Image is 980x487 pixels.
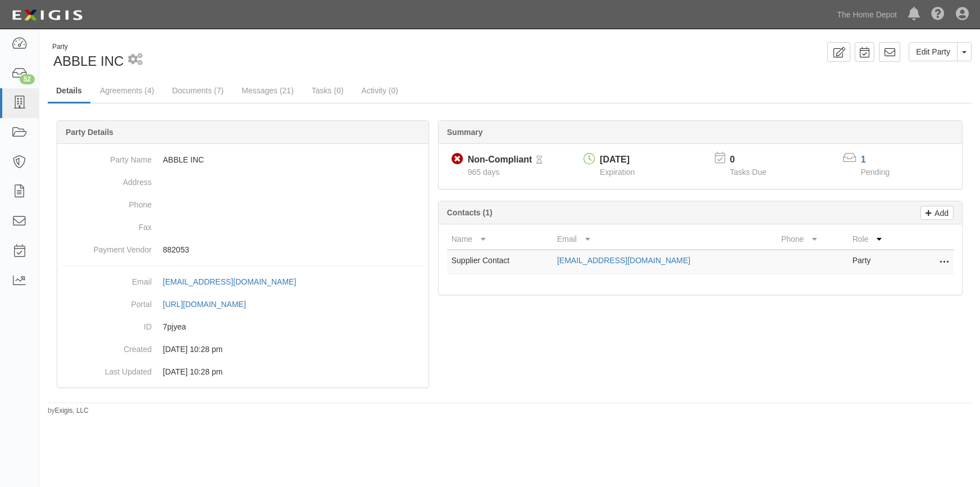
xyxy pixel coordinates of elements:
td: Party [848,250,909,275]
dt: Portal [62,293,152,310]
dt: Created [62,338,152,355]
div: 52 [20,74,35,84]
dd: 02/09/2023 10:28 pm [62,360,424,383]
th: Phone [777,229,848,250]
dt: Address [62,171,152,188]
p: 0 [730,154,780,166]
a: [EMAIL_ADDRESS][DOMAIN_NAME] [557,256,690,265]
dt: Fax [62,216,152,233]
th: Role [848,229,909,250]
a: The Home Depot [831,3,902,26]
span: ABBLE INC [53,53,124,69]
i: 2 scheduled workflows [128,54,143,66]
span: Tasks Due [730,168,766,177]
div: [DATE] [600,154,635,166]
dt: Last Updated [62,360,152,377]
th: Email [553,229,777,250]
a: [EMAIL_ADDRESS][DOMAIN_NAME] [163,277,308,286]
p: 882053 [163,244,424,255]
span: Pending [861,168,890,177]
i: Pending Review [536,156,543,164]
i: Non-Compliant [452,154,463,165]
a: Messages (21) [233,79,302,102]
a: Activity (0) [353,79,407,102]
a: Exigis, LLC [55,407,89,414]
img: logo-5460c22ac91f19d4615b14bd174203de0afe785f0fc80cf4dbbc73dc1793850b.png [8,5,86,25]
a: Add [920,206,954,220]
a: Tasks (0) [303,79,352,102]
a: Details [48,79,90,103]
dt: Payment Vendor [62,238,152,255]
a: Agreements (4) [92,79,162,102]
span: Expiration [600,168,635,177]
dt: Phone [62,193,152,210]
dt: ID [62,315,152,332]
dd: 02/09/2023 10:28 pm [62,338,424,360]
th: Name [447,229,553,250]
div: [EMAIL_ADDRESS][DOMAIN_NAME] [163,276,296,287]
div: Non-Compliant [468,154,532,166]
a: Edit Party [909,42,958,61]
div: Party [52,42,124,52]
dt: Party Name [62,148,152,165]
a: 1 [861,155,866,164]
b: Summary [447,128,483,137]
a: Documents (7) [163,79,232,102]
span: Since 02/09/2023 [468,168,500,177]
dt: Email [62,270,152,287]
dd: ABBLE INC [62,148,424,171]
p: Add [932,206,949,219]
small: by [48,406,89,416]
b: Party Details [66,128,113,137]
i: Help Center - Complianz [931,8,945,21]
dd: 7pjyea [62,315,424,338]
b: Contacts (1) [447,208,493,217]
div: ABBLE INC [48,42,502,71]
a: [URL][DOMAIN_NAME] [163,300,258,309]
td: Supplier Contact [447,250,553,275]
